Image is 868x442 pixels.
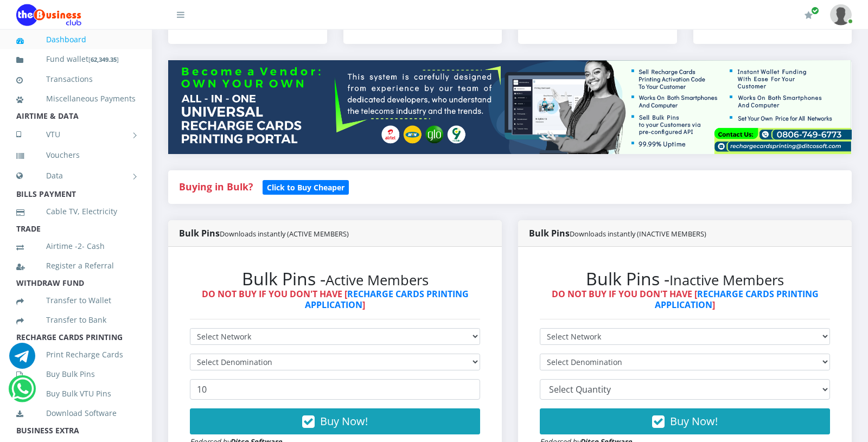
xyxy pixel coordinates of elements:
[16,234,136,259] a: Airtime -2- Cash
[16,381,136,406] a: Buy Bulk VTU Pins
[168,60,852,154] img: multitenant_rcp.png
[570,229,706,239] small: Downloads instantly (INACTIVE MEMBERS)
[16,288,136,313] a: Transfer to Wallet
[529,227,706,239] strong: Bulk Pins
[16,67,136,92] a: Transactions
[325,271,429,290] small: Active Members
[202,288,469,310] strong: DO NOT BUY IF YOU DON'T HAVE [ ]
[16,342,136,367] a: Print Recharge Cards
[16,86,136,111] a: Miscellaneous Payments
[179,180,253,193] strong: Buying in Bulk?
[811,7,819,15] span: Renew/Upgrade Subscription
[540,408,830,434] button: Buy Now!
[11,384,34,402] a: Chat for support
[16,401,136,426] a: Download Software
[655,288,819,310] a: RECHARGE CARDS PRINTING APPLICATION
[16,121,136,148] a: VTU
[16,253,136,278] a: Register a Referral
[263,180,349,193] a: Click to Buy Cheaper
[16,27,136,52] a: Dashboard
[540,268,830,289] h2: Bulk Pins -
[16,199,136,224] a: Cable TV, Electricity
[670,414,718,428] span: Buy Now!
[16,308,136,332] a: Transfer to Bank
[190,408,480,434] button: Buy Now!
[16,47,136,72] a: Fund wallet[62,349.35]
[305,288,469,310] a: RECHARGE CARDS PRINTING APPLICATION
[88,55,119,63] small: [ ]
[552,288,819,310] strong: DO NOT BUY IF YOU DON'T HAVE [ ]
[16,162,136,189] a: Data
[267,182,344,193] b: Click to Buy Cheaper
[16,4,81,26] img: Logo
[91,55,117,63] b: 62,349.35
[805,11,813,20] i: Renew/Upgrade Subscription
[16,362,136,387] a: Buy Bulk Pins
[179,227,349,239] strong: Bulk Pins
[830,4,852,25] img: User
[190,268,480,289] h2: Bulk Pins -
[16,143,136,168] a: Vouchers
[220,229,349,239] small: Downloads instantly (ACTIVE MEMBERS)
[190,379,480,400] input: Enter Quantity
[669,271,784,290] small: Inactive Members
[9,351,35,369] a: Chat for support
[320,414,368,428] span: Buy Now!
